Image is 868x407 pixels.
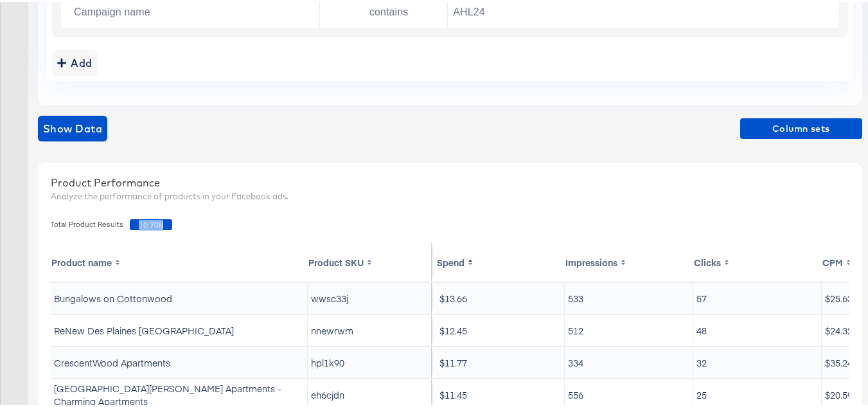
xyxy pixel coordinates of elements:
[51,345,308,376] td: CrescentWood Apartments
[57,52,93,70] div: Add
[693,281,822,312] td: 57
[436,281,565,312] td: $13.66
[427,1,438,12] button: Open
[51,188,849,201] div: Analyze the performance of products in your Facebook ads.
[565,345,693,376] td: 334
[299,1,310,12] button: Open
[308,345,432,376] td: hpl1k90
[565,281,693,312] td: 533
[740,116,862,137] button: Column sets
[565,313,693,344] td: 512
[38,114,107,140] button: showdata
[436,345,565,376] td: $11.77
[43,118,102,136] span: Show Data
[693,241,822,280] th: Toggle SortBy
[565,241,693,280] th: Toggle SortBy
[436,313,565,344] td: $12.45
[51,241,308,280] th: Toggle SortBy
[130,217,172,228] span: 10,708
[51,217,130,228] span: Total Product Results
[52,48,98,74] button: addbutton
[436,241,565,280] th: Toggle SortBy
[745,119,857,135] span: Column sets
[51,313,308,344] td: ReNew Des Plaines [GEOGRAPHIC_DATA]
[308,241,432,280] th: Toggle SortBy
[308,313,432,344] td: nnewrwm
[693,313,822,344] td: 48
[51,281,308,312] td: Bungalows on Cottonwood
[693,345,822,376] td: 32
[308,281,432,312] td: wwsc33j
[51,174,849,188] div: Product Performance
